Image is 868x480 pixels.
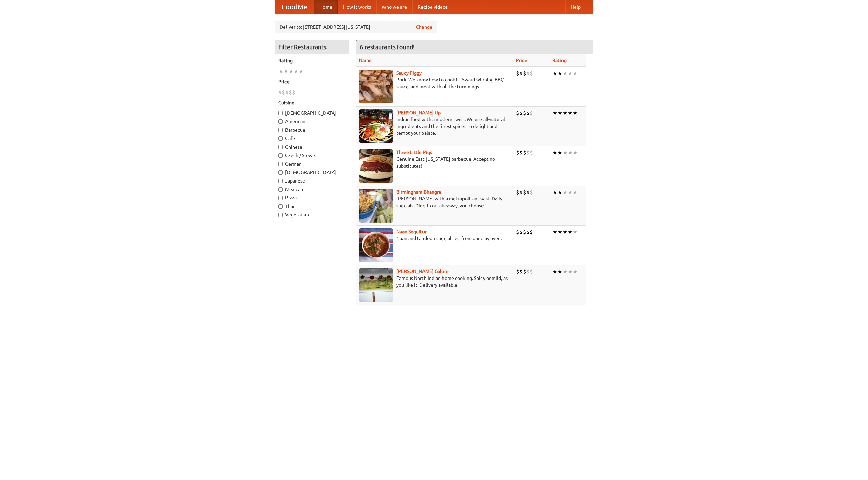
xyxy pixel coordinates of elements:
[523,189,526,196] li: $
[530,228,533,236] li: $
[516,109,519,117] li: $
[526,70,530,77] li: $
[278,153,283,158] input: Czech / Slovak
[563,189,568,196] li: ★
[519,189,523,196] li: $
[359,195,511,209] p: [PERSON_NAME] with a metropolitan twist. Daily specials. Dine-in or takeaway, you choose.
[557,70,563,77] li: ★
[552,109,557,117] li: ★
[523,268,526,275] li: $
[526,149,530,156] li: $
[278,57,346,64] h5: Rating
[573,189,578,196] li: ★
[278,110,346,116] label: [DEMOGRAPHIC_DATA]
[396,189,441,195] a: Birmingham Bhangra
[568,109,573,117] li: ★
[278,152,346,159] label: Czech / Slovak
[568,268,573,275] li: ★
[278,135,346,142] label: Cafe
[568,189,573,196] li: ★
[396,110,441,115] a: [PERSON_NAME] Up
[396,150,432,155] a: Three Little Pigs
[412,0,453,14] a: Recipe videos
[278,145,283,149] input: Chinese
[314,0,338,14] a: Home
[278,128,283,132] input: Barbecue
[278,170,283,175] input: [DEMOGRAPHIC_DATA]
[278,194,346,201] label: Pizza
[568,228,573,236] li: ★
[573,228,578,236] li: ★
[526,228,530,236] li: $
[359,268,393,302] img: currygalore.jpg
[275,0,314,14] a: FoodMe
[563,268,568,275] li: ★
[376,0,412,14] a: Who we are
[573,109,578,117] li: ★
[359,189,393,223] img: bhangra.jpg
[278,118,346,125] label: American
[359,109,393,143] img: curryup.jpg
[278,127,346,133] label: Barbecue
[565,0,586,14] a: Help
[278,136,283,141] input: Cafe
[360,44,415,50] ng-pluralize: 6 restaurants found!
[519,268,523,275] li: $
[359,275,511,288] p: Famous North Indian home cooking. Spicy or mild, as you like it. Delivery available.
[530,109,533,117] li: $
[519,149,523,156] li: $
[523,228,526,236] li: $
[278,196,283,200] input: Pizza
[523,109,526,117] li: $
[278,203,346,210] label: Thai
[359,149,393,183] img: littlepigs.jpg
[573,268,578,275] li: ★
[563,70,568,77] li: ★
[299,68,304,75] li: ★
[275,40,349,54] h4: Filter Restaurants
[278,160,346,167] label: German
[523,70,526,77] li: $
[526,109,530,117] li: $
[530,268,533,275] li: $
[557,149,563,156] li: ★
[359,228,393,262] img: naansequitur.jpg
[563,149,568,156] li: ★
[278,169,346,176] label: [DEMOGRAPHIC_DATA]
[359,156,511,169] p: Genuine East [US_STATE] barbecue. Accept no substitutes!
[278,89,282,96] li: $
[278,99,346,106] h5: Cuisine
[278,119,283,124] input: American
[519,109,523,117] li: $
[416,24,432,31] a: Change
[530,189,533,196] li: $
[568,70,573,77] li: ★
[563,228,568,236] li: ★
[396,269,449,274] a: [PERSON_NAME] Galore
[278,143,346,150] label: Chinese
[573,70,578,77] li: ★
[278,204,283,209] input: Thai
[359,116,511,136] p: Indian food with a modern twist. We use all-natural ingredients and the finest spices to delight ...
[552,268,557,275] li: ★
[552,58,567,63] a: Rating
[278,111,283,115] input: [DEMOGRAPHIC_DATA]
[359,76,511,90] p: Pork. We know how to cook it. Award-winning BBQ sauce, and meat with all the trimmings.
[526,189,530,196] li: $
[396,70,422,76] a: Saucy Piggy
[278,213,283,217] input: Vegetarian
[516,70,519,77] li: $
[359,70,393,103] img: saucy.jpg
[526,268,530,275] li: $
[563,109,568,117] li: ★
[557,228,563,236] li: ★
[396,229,427,234] a: Naan Sequitur
[278,211,346,218] label: Vegetarian
[573,149,578,156] li: ★
[289,68,294,75] li: ★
